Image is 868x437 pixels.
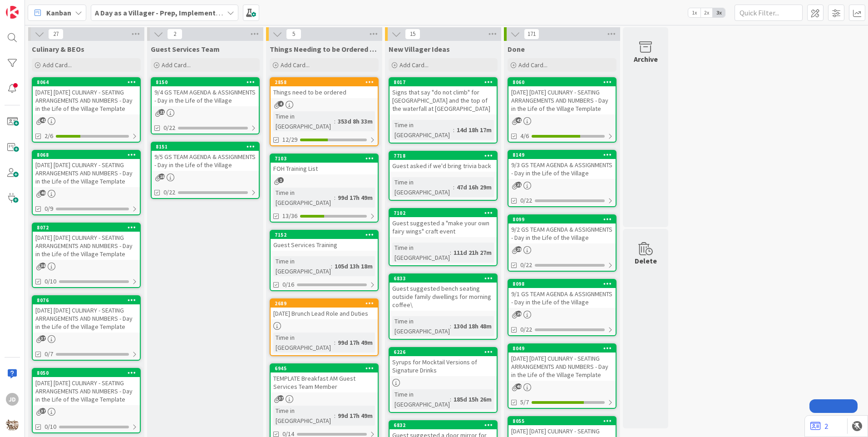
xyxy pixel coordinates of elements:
[152,86,259,106] div: 9/4 GS TEAM AGENDA & ASSIGNMENTS - Day in the Life of the Village
[37,370,140,376] div: 8050
[167,29,182,40] span: 2
[48,29,64,40] span: 27
[405,29,420,40] span: 15
[508,45,525,54] span: Done
[271,299,378,308] div: 2689
[508,215,616,223] div: 8099
[508,353,616,381] div: [DATE] [DATE] CULINARY - SEATING ARRANGEMENTS AND NUMBERS - Day in the Life of the Village Template
[271,86,378,98] div: Things need to be ordered
[163,123,175,133] span: 0/22
[451,248,494,258] div: 111d 21h 27m
[286,29,301,40] span: 5
[390,217,497,237] div: Guest suggested a "make your own fairy wings" craft event
[389,151,498,201] a: 7718Guest asked if we'd bring trivia backTime in [GEOGRAPHIC_DATA]:47d 16h 29m
[156,79,259,85] div: 8150
[278,177,284,183] span: 1
[450,394,451,404] span: :
[271,154,378,174] div: 7103FOH Training List
[152,151,259,171] div: 9/5 GS TEAM AGENDA & ASSIGNMENTS - Day in the Life of the Village
[508,279,616,336] a: 80989/1 GS TEAM AGENDA & ASSIGNMENTS - Day in the Life of the Village0/22
[390,86,497,114] div: Signs that say "do not climb" for [GEOGRAPHIC_DATA] and the top of the waterfall at [GEOGRAPHIC_D...
[37,297,140,303] div: 8076
[278,101,284,107] span: 4
[513,79,616,85] div: 8060
[152,143,259,151] div: 8151
[270,298,379,356] a: 2689[DATE] Brunch Lead Role and DutiesTime in [GEOGRAPHIC_DATA]:99d 17h 49m
[332,261,375,271] div: 105d 13h 18m
[282,211,297,221] span: 13/36
[159,109,165,115] span: 21
[33,223,140,232] div: 8072
[390,152,497,172] div: 7718Guest asked if we'd bring trivia back
[271,372,378,392] div: TEMPLATE Breakfast AM Guest Services Team Member
[713,8,725,17] span: 3x
[273,333,334,353] div: Time in [GEOGRAPHIC_DATA]
[635,255,657,266] div: Delete
[271,231,378,251] div: 7152Guest Services Training
[273,111,334,131] div: Time in [GEOGRAPHIC_DATA]
[520,325,532,334] span: 0/22
[508,151,616,179] div: 81499/3 GS TEAM AGENDA & ASSIGNMENTS - Day in the Life of the Village
[32,368,141,433] a: 8050[DATE] [DATE] CULINARY - SEATING ARRANGEMENTS AND NUMBERS - Day in the Life of the Village Te...
[508,344,616,353] div: 8049
[508,344,616,381] div: 8049[DATE] [DATE] CULINARY - SEATING ARRANGEMENTS AND NUMBERS - Day in the Life of the Village Te...
[271,299,378,319] div: 2689[DATE] Brunch Lead Role and Duties
[95,8,257,17] b: A Day as a Villager - Prep, Implement and Execute
[44,131,53,141] span: 2/6
[152,143,259,171] div: 81519/5 GS TEAM AGENDA & ASSIGNMENTS - Day in the Life of the Village
[33,78,140,114] div: 8064[DATE] [DATE] CULINARY - SEATING ARRANGEMENTS AND NUMBERS - Day in the Life of the Village Te...
[151,77,260,134] a: 81509/4 GS TEAM AGENDA & ASSIGNMENTS - Day in the Life of the Village0/22
[454,182,494,192] div: 47d 16h 29m
[513,345,616,352] div: 8049
[32,223,141,288] a: 8072[DATE] [DATE] CULINARY - SEATING ARRANGEMENTS AND NUMBERS - Day in the Life of the Village Te...
[33,296,140,333] div: 8076[DATE] [DATE] CULINARY - SEATING ARRANGEMENTS AND NUMBERS - Day in the Life of the Village Te...
[520,131,529,141] span: 4/6
[278,395,284,401] span: 37
[634,54,658,65] div: Archive
[524,29,539,40] span: 171
[6,6,19,19] img: Visit kanbanzone.com
[275,365,378,372] div: 6945
[282,280,294,289] span: 0/16
[33,304,140,333] div: [DATE] [DATE] CULINARY - SEATING ARRANGEMENTS AND NUMBERS - Day in the Life of the Village Template
[271,78,378,98] div: 2858Things need to be ordered
[273,188,334,208] div: Time in [GEOGRAPHIC_DATA]
[33,151,140,187] div: 8068[DATE] [DATE] CULINARY - SEATING ARRANGEMENTS AND NUMBERS - Day in the Life of the Village Te...
[33,86,140,114] div: [DATE] [DATE] CULINARY - SEATING ARRANGEMENTS AND NUMBERS - Day in the Life of the Village Template
[152,78,259,106] div: 81509/4 GS TEAM AGENDA & ASSIGNMENTS - Day in the Life of the Village
[390,209,497,237] div: 7102Guest suggested a "make your own fairy wings" craft event
[392,243,450,263] div: Time in [GEOGRAPHIC_DATA]
[271,364,378,372] div: 6945
[450,321,451,331] span: :
[390,152,497,160] div: 7718
[390,348,497,356] div: 6226
[390,78,497,114] div: 8017Signs that say "do not climb" for [GEOGRAPHIC_DATA] and the top of the waterfall at [GEOGRAPH...
[33,369,140,405] div: 8050[DATE] [DATE] CULINARY - SEATING ARRANGEMENTS AND NUMBERS - Day in the Life of the Village Te...
[156,144,259,150] div: 8151
[44,204,53,214] span: 0/9
[389,273,498,340] a: 6833Guest suggested bench seating outside family dwellings for morning coffee\Time in [GEOGRAPHIC...
[735,5,803,21] input: Quick Filter...
[516,117,522,123] span: 41
[508,150,616,207] a: 81499/3 GS TEAM AGENDA & ASSIGNMENTS - Day in the Life of the Village0/22
[453,182,454,192] span: :
[33,151,140,159] div: 8068
[32,295,141,361] a: 8076[DATE] [DATE] CULINARY - SEATING ARRANGEMENTS AND NUMBERS - Day in the Life of the Village Te...
[33,232,140,260] div: [DATE] [DATE] CULINARY - SEATING ARRANGEMENTS AND NUMBERS - Day in the Life of the Village Template
[281,61,310,69] span: Add Card...
[270,230,379,291] a: 7152Guest Services TrainingTime in [GEOGRAPHIC_DATA]:105d 13h 18m0/16
[392,177,453,197] div: Time in [GEOGRAPHIC_DATA]
[32,150,141,215] a: 8068[DATE] [DATE] CULINARY - SEATING ARRANGEMENTS AND NUMBERS - Day in the Life of the Village Te...
[394,275,497,282] div: 6833
[392,120,453,140] div: Time in [GEOGRAPHIC_DATA]
[451,321,494,331] div: 130d 18h 48m
[273,406,334,426] div: Time in [GEOGRAPHIC_DATA]
[33,377,140,405] div: [DATE] [DATE] CULINARY - SEATING ARRANGEMENTS AND NUMBERS - Day in the Life of the Village Template
[162,61,191,69] span: Add Card...
[516,246,522,252] span: 29
[40,408,46,414] span: 37
[810,421,828,432] a: 2
[508,151,616,159] div: 8149
[399,61,429,69] span: Add Card...
[40,335,46,341] span: 37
